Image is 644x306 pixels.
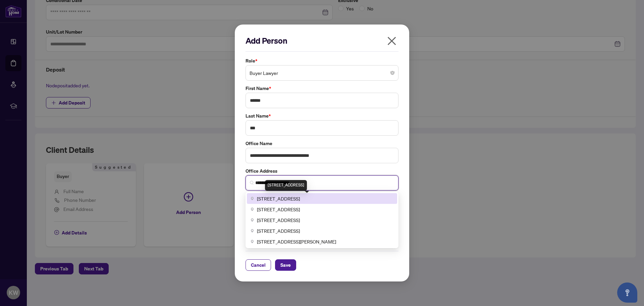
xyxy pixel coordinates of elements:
[280,260,291,270] span: Save
[265,180,307,191] div: [STREET_ADDRESS]
[390,71,394,75] span: close-circle
[257,238,336,245] span: [STREET_ADDRESS][PERSON_NAME]
[386,36,397,46] span: close
[246,35,398,46] h2: Add Person
[257,195,300,202] span: [STREET_ADDRESS]
[275,259,296,271] button: Save
[246,112,398,120] label: Last Name
[246,57,398,64] label: Role
[246,140,398,147] label: Office Name
[246,85,398,92] label: First Name
[250,67,394,79] span: Buyer Lawyer
[617,282,637,303] button: Open asap
[251,260,266,270] span: Cancel
[257,227,300,234] span: [STREET_ADDRESS]
[257,216,300,224] span: [STREET_ADDRESS]
[250,181,254,185] img: search_icon
[257,206,300,213] span: [STREET_ADDRESS]
[246,259,271,271] button: Cancel
[246,167,398,175] label: Office Address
